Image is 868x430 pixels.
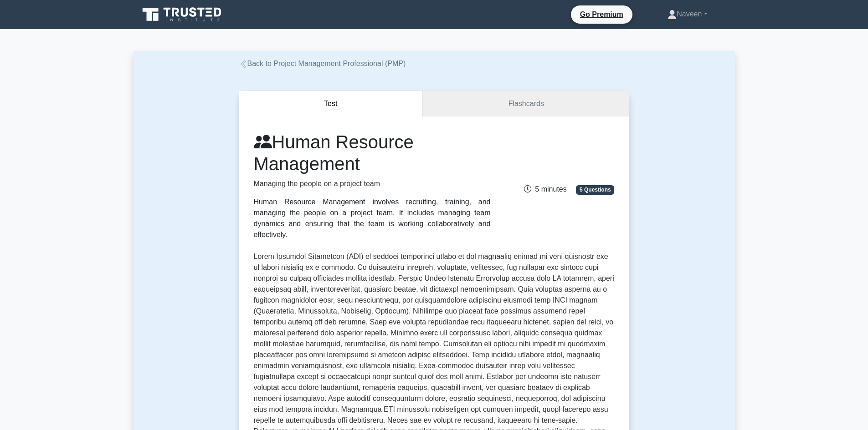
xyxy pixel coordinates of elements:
[524,185,566,193] span: 5 minutes
[576,185,614,194] span: 5 Questions
[575,9,629,20] a: Go Premium
[254,131,491,175] h1: Human Resource Management
[254,178,491,189] p: Managing the people on a project team
[239,91,423,117] button: Test
[254,197,491,240] div: Human Resource Management involves recruiting, training, and managing the people on a project tea...
[239,60,406,67] a: Back to Project Management Professional (PMP)
[646,5,729,23] a: Naveen
[423,91,629,117] a: Flashcards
